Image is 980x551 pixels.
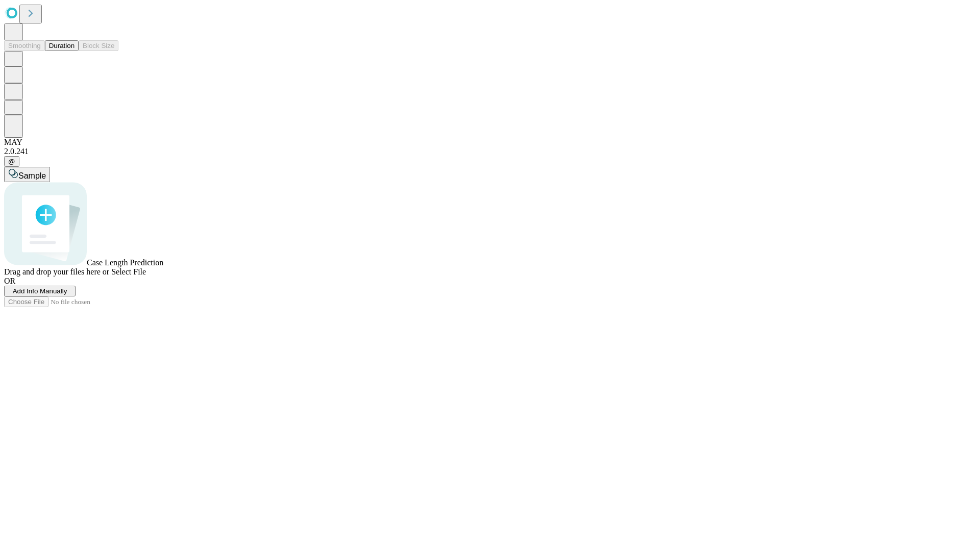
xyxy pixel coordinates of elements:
[79,40,118,51] button: Block Size
[4,147,976,156] div: 2.0.241
[111,267,146,276] span: Select File
[13,287,67,295] span: Add Info Manually
[87,258,163,267] span: Case Length Prediction
[4,40,45,51] button: Smoothing
[4,267,109,276] span: Drag and drop your files here or
[4,277,15,285] span: OR
[18,171,46,180] span: Sample
[4,167,50,182] button: Sample
[4,286,76,296] button: Add Info Manually
[45,40,79,51] button: Duration
[4,138,976,147] div: MAY
[4,156,19,167] button: @
[8,158,15,165] span: @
